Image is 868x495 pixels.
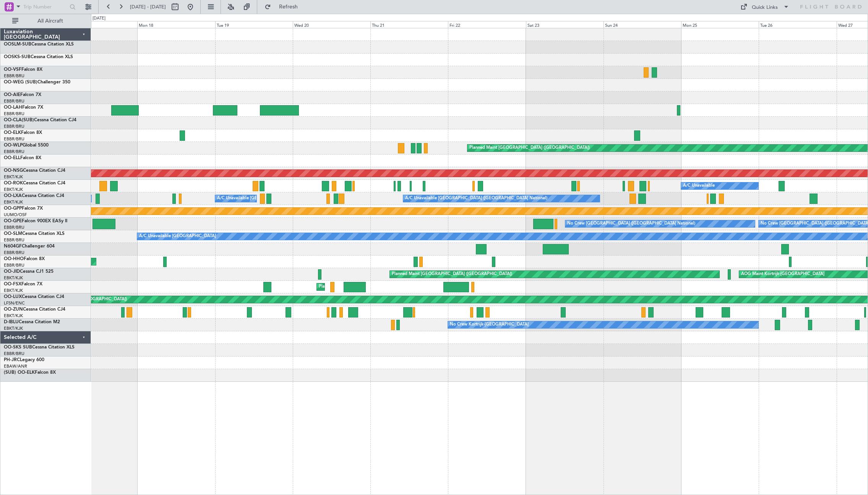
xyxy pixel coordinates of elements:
[273,4,305,10] span: Refresh
[4,250,24,256] a: EBBR/BRU
[4,98,24,104] a: EBBR/BRU
[4,168,23,173] span: OO-NSG
[293,21,370,28] div: Wed 20
[4,269,54,274] a: OO-JIDCessna CJ1 525
[4,257,45,261] a: OO-HHOFalcon 8X
[469,142,590,154] div: Planned Maint [GEOGRAPHIC_DATA] ([GEOGRAPHIC_DATA])
[4,206,22,211] span: OO-GPP
[4,219,67,223] a: OO-GPEFalcon 900EX EASy II
[4,199,23,205] a: EBKT/KJK
[4,231,65,236] a: OO-SLMCessna Citation XLS
[4,219,22,223] span: OO-GPE
[4,237,24,243] a: EBBR/BRU
[4,130,21,135] span: OO-ELK
[4,105,22,110] span: OO-LAH
[567,218,695,230] div: No Crew [GEOGRAPHIC_DATA] ([GEOGRAPHIC_DATA] National)
[683,180,715,192] div: A/C Unavailable
[4,351,24,357] a: EBBR/BRU
[4,295,22,299] span: OO-LUX
[20,18,81,24] span: All Aircraft
[92,15,105,22] div: [DATE]
[4,370,35,375] span: (SUB) OO-ELK
[4,136,24,142] a: EBBR/BRU
[4,130,42,135] a: OO-ELKFalcon 8X
[4,212,27,218] a: UUMO/OSF
[4,231,22,236] span: OO-SLM
[4,124,24,129] a: EBBR/BRU
[604,21,681,28] div: Sun 24
[137,21,215,28] div: Mon 18
[139,231,216,242] div: A/C Unavailable [GEOGRAPHIC_DATA]
[4,363,27,369] a: EBAW/ANR
[4,370,56,375] a: (SUB) OO-ELKFalcon 8X
[4,118,34,122] span: OO-CLA(SUB)
[4,80,37,85] span: OO-WEG (SUB)
[4,345,75,350] a: OO-SKS SUBCessna Citation XLS
[4,149,24,155] a: EBBR/BRU
[4,225,24,230] a: EBBR/BRU
[405,193,547,204] div: A/C Unavailable [GEOGRAPHIC_DATA] ([GEOGRAPHIC_DATA] National)
[4,93,20,97] span: OO-AIE
[215,21,293,28] div: Tue 19
[23,1,67,13] input: Trip Number
[4,313,23,319] a: EBKT/KJK
[4,67,42,72] a: OO-VSFFalcon 8X
[4,307,65,312] a: OO-ZUNCessna Citation CJ4
[60,21,137,28] div: Sun 17
[130,3,166,10] span: [DATE] - [DATE]
[4,55,73,59] a: OOSKS-SUBCessna Citation XLS
[450,319,529,331] div: No Crew Kortrijk-[GEOGRAPHIC_DATA]
[4,320,19,324] span: D-IBLU
[4,262,24,268] a: EBBR/BRU
[4,194,64,198] a: OO-LXACessna Citation CJ4
[4,300,25,306] a: LFSN/ENC
[4,320,60,324] a: D-IBLUCessna Citation M2
[4,187,23,192] a: EBKT/KJK
[4,282,42,287] a: OO-FSXFalcon 7X
[4,174,23,180] a: EBKT/KJK
[4,42,74,47] a: OOSLM-SUBCessna Citation XLS
[4,55,31,59] span: OOSKS-SUB
[4,67,21,72] span: OO-VSF
[4,244,55,249] a: N604GFChallenger 604
[4,244,22,249] span: N604GF
[4,358,20,362] span: PH-JRC
[448,21,526,28] div: Fri 22
[4,93,41,97] a: OO-AIEFalcon 7X
[4,345,32,350] span: OO-SKS SUB
[4,288,23,293] a: EBKT/KJK
[4,275,23,281] a: EBKT/KJK
[4,358,44,362] a: PH-JRCLegacy 600
[4,156,20,160] span: OO-ELL
[4,257,24,261] span: OO-HHO
[4,295,64,299] a: OO-LUXCessna Citation CJ4
[526,21,604,28] div: Sat 23
[4,326,23,331] a: EBKT/KJK
[4,156,41,160] a: OO-ELLFalcon 8X
[4,307,23,312] span: OO-ZUN
[4,143,23,148] span: OO-WLP
[8,15,83,27] button: All Aircraft
[4,181,23,186] span: OO-ROK
[261,1,307,13] button: Refresh
[4,181,65,186] a: OO-ROKCessna Citation CJ4
[4,282,21,287] span: OO-FSX
[4,194,22,198] span: OO-LXA
[392,269,512,280] div: Planned Maint [GEOGRAPHIC_DATA] ([GEOGRAPHIC_DATA])
[4,80,70,85] a: OO-WEG (SUB)Challenger 350
[4,269,20,274] span: OO-JID
[4,73,24,79] a: EBBR/BRU
[4,42,31,47] span: OOSLM-SUB
[4,143,49,148] a: OO-WLPGlobal 5500
[759,21,836,28] div: Tue 26
[370,21,448,28] div: Thu 21
[319,281,408,293] div: Planned Maint Kortrijk-[GEOGRAPHIC_DATA]
[4,168,65,173] a: OO-NSGCessna Citation CJ4
[4,111,24,117] a: EBBR/BRU
[217,193,359,204] div: A/C Unavailable [GEOGRAPHIC_DATA] ([GEOGRAPHIC_DATA] National)
[681,21,759,28] div: Mon 25
[4,118,76,122] a: OO-CLA(SUB)Cessna Citation CJ4
[4,206,43,211] a: OO-GPPFalcon 7X
[4,105,43,110] a: OO-LAHFalcon 7X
